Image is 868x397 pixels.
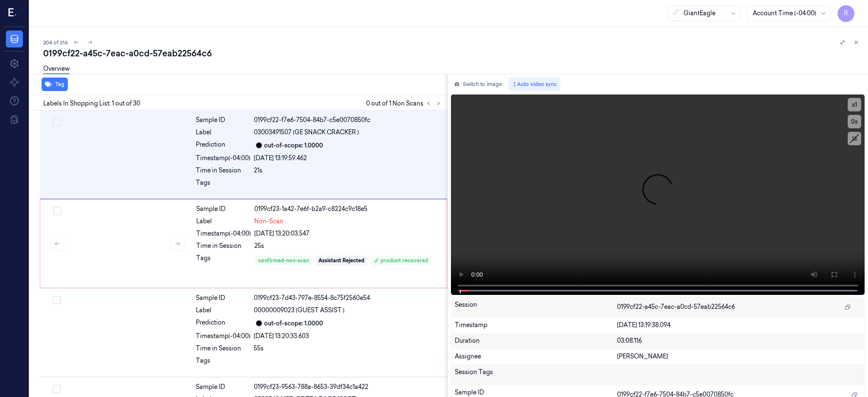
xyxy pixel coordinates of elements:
div: 21s [254,166,442,175]
button: Tag [42,78,68,91]
a: Overview [43,64,70,74]
div: Session [455,300,617,314]
div: 0199cf23-7d43-797e-8554-8c75f2560e54 [254,294,442,303]
button: Select row [53,207,61,215]
div: Label [196,306,250,315]
div: 0199cf22-a45c-7eac-a0cd-57eab22564c6 [43,47,861,59]
div: [PERSON_NAME] [617,352,861,361]
div: [DATE] 13:20:33.603 [254,332,442,341]
div: Duration [455,336,617,345]
span: 00000009023 (GUEST ASSIST ) [254,306,345,315]
div: Time in Session [196,166,250,175]
div: product recovered [374,257,428,264]
div: Label [196,128,250,137]
div: [DATE] 13:20:03.547 [254,229,442,238]
div: Sample ID [196,205,251,214]
div: Assistant Rejected [318,257,364,264]
div: 0199cf22-f7e6-7504-84b7-c5e0070850fc [254,116,442,125]
div: [DATE] 13:19:59.462 [254,154,442,163]
div: Sample ID [196,116,250,125]
div: Tags [196,356,250,370]
button: x1 [848,98,861,111]
div: Time in Session [196,242,251,250]
span: 03003491507 (GE SNACK CRACKER ) [254,128,359,137]
div: 25s [254,242,442,250]
span: 0 out of 1 Non Scans [366,98,444,108]
div: Timestamp (-04:00) [196,332,250,341]
div: out-of-scope: 1.0000 [264,141,323,150]
div: Tags [196,254,251,267]
div: 55s [254,344,442,353]
div: confirmed-non-scan [258,257,309,264]
span: Non-Scan [254,217,284,226]
div: Timestamp (-04:00) [196,229,251,238]
div: Timestamp [455,321,617,330]
div: Sample ID [196,383,250,391]
button: Switch to image [451,78,505,91]
span: Labels In Shopping List: 1 out of 30 [43,99,140,108]
div: Prediction [196,318,250,328]
div: [DATE] 13:19:38.094 [617,321,861,330]
div: out-of-scope: 1.0000 [264,319,323,328]
div: 03:08.116 [617,336,861,345]
div: 0199cf23-1a42-7e6f-b2a9-c8224c9c18e5 [254,205,442,214]
div: Prediction [196,140,250,150]
span: 204 of 316 [43,39,68,46]
div: Timestamp (-04:00) [196,154,250,163]
button: Auto video sync [509,78,560,91]
div: Assignee [455,352,617,361]
button: R [837,5,854,22]
div: Session Tags [455,368,617,381]
span: 0199cf22-a45c-7eac-a0cd-57eab22564c6 [617,303,735,311]
button: Select row [53,296,61,304]
div: Label [196,217,251,226]
button: Select row [53,118,61,126]
button: 0s [848,115,861,128]
div: Tags [196,178,250,192]
div: Sample ID [196,294,250,303]
button: Select row [53,385,61,393]
div: 0199cf23-9563-788a-8653-39df34c1a422 [254,383,442,391]
div: Time in Session [196,344,250,353]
